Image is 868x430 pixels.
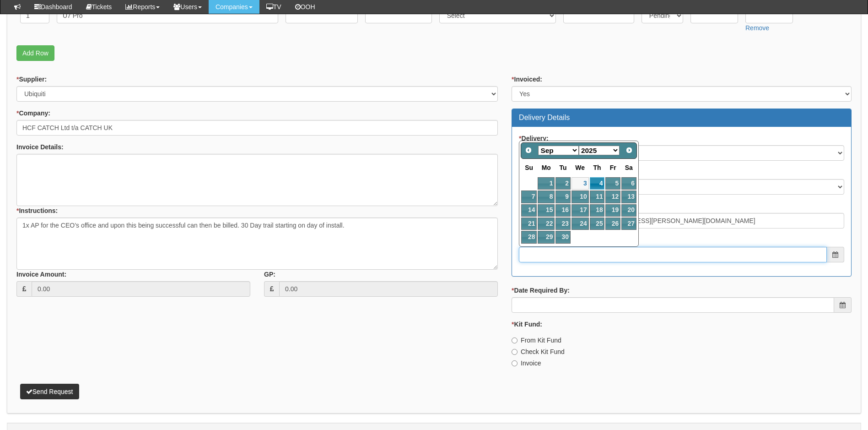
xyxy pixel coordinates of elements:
a: Prev [522,144,535,157]
label: Supplier: [16,75,47,84]
label: Instructions: [16,206,58,215]
a: 19 [605,204,620,217]
a: 23 [555,218,570,230]
span: Monday [542,164,551,171]
a: 9 [555,191,570,203]
a: Next [623,144,636,157]
span: Thursday [593,164,601,171]
a: 18 [590,204,605,217]
button: Send Request [20,384,79,399]
a: 28 [521,231,537,243]
a: 5 [605,177,620,190]
span: Prev [525,147,532,154]
a: 27 [621,218,636,230]
a: 14 [521,204,537,217]
a: 29 [538,231,555,243]
a: 10 [571,191,589,203]
label: From Kit Fund [512,336,561,345]
a: 16 [555,204,570,217]
input: Check Kit Fund [512,349,518,355]
label: Check Kit Fund [512,347,565,356]
a: 8 [538,191,555,203]
a: 21 [521,218,537,230]
h3: Delivery Details [519,114,844,122]
input: From Kit Fund [512,337,518,343]
a: 24 [571,218,589,230]
label: Delivery: [519,134,549,143]
a: 25 [590,218,605,230]
span: Sunday [525,164,533,171]
a: 22 [538,218,555,230]
a: 7 [521,191,537,203]
a: 15 [538,204,555,217]
label: Company: [16,109,50,118]
label: Kit Fund: [512,320,542,329]
label: Invoice Details: [16,142,64,152]
a: 4 [590,177,605,190]
a: 11 [590,191,605,203]
a: 3 [571,177,589,190]
label: Invoice Amount: [16,270,66,279]
a: 30 [555,231,570,243]
a: 20 [621,204,636,217]
span: Wednesday [575,164,585,171]
span: Saturday [625,164,633,171]
label: Invoice [512,359,541,368]
label: Invoiced: [512,75,542,84]
a: 2 [555,177,570,190]
a: 1 [538,177,555,190]
a: Add Row [16,45,54,61]
a: 6 [621,177,636,190]
a: 26 [605,218,620,230]
label: GP: [264,270,275,279]
span: Tuesday [560,164,567,171]
label: Date Required By: [512,286,570,295]
span: Friday [610,164,616,171]
span: Next [625,147,633,154]
a: Remove [745,24,769,32]
input: Invoice [512,360,518,366]
a: 13 [621,191,636,203]
a: 12 [605,191,620,203]
a: 17 [571,204,589,217]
